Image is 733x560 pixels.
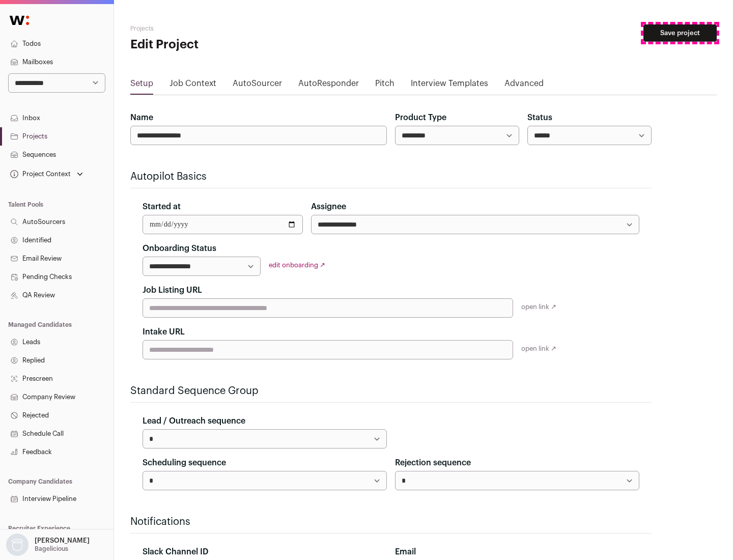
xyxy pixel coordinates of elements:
[35,537,90,545] p: [PERSON_NAME]
[4,10,35,31] img: Wellfound
[395,546,639,558] div: Email
[311,201,346,213] label: Assignee
[8,170,71,178] div: Project Context
[527,111,552,124] label: Status
[411,77,488,94] a: Interview Templates
[130,37,326,53] h1: Edit Project
[143,201,181,213] label: Started at
[143,242,216,255] label: Onboarding Status
[395,457,471,469] label: Rejection sequence
[130,515,652,529] h2: Notifications
[130,24,326,33] h2: Projects
[375,77,394,94] a: Pitch
[269,262,325,268] a: edit onboarding ↗
[643,24,717,42] button: Save project
[143,546,208,558] label: Slack Channel ID
[130,384,652,398] h2: Standard Sequence Group
[4,534,92,556] button: Open dropdown
[143,457,226,469] label: Scheduling sequence
[6,534,29,556] img: nopic.png
[233,77,282,94] a: AutoSourcer
[130,77,153,94] a: Setup
[143,284,202,296] label: Job Listing URL
[35,545,68,553] p: Bagelicious
[143,326,185,338] label: Intake URL
[504,77,544,94] a: Advanced
[170,77,216,94] a: Job Context
[130,111,153,124] label: Name
[130,170,652,184] h2: Autopilot Basics
[8,167,85,181] button: Open dropdown
[143,415,245,427] label: Lead / Outreach sequence
[298,77,359,94] a: AutoResponder
[395,111,446,124] label: Product Type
